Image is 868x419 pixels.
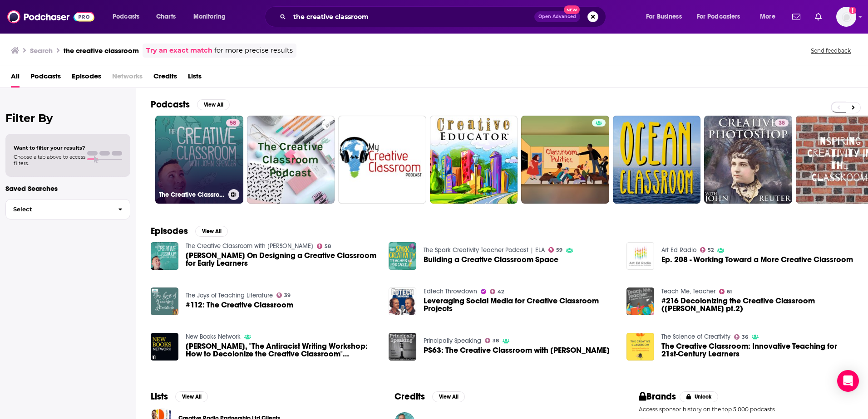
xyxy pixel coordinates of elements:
a: 52 [700,247,714,253]
a: PodcastsView All [151,99,230,110]
button: open menu [754,10,787,24]
a: 42 [490,289,504,294]
a: PS63: The Creative Classroom with John Spencer [424,346,610,354]
img: PS63: The Creative Classroom with John Spencer [389,333,416,361]
span: Credits [153,69,177,88]
span: New [564,5,580,14]
a: Charts [150,10,181,24]
a: Ep. 208 - Working Toward a More Creative Classroom [661,256,853,263]
button: open menu [187,10,237,24]
a: 38 [485,338,499,343]
span: Choose a tab above to access filters. [14,154,85,166]
span: for more precise results [214,45,293,56]
img: Podchaser - Follow, Share and Rate Podcasts [7,8,94,25]
h2: Episodes [151,225,188,237]
img: Leveraging Social Media for Creative Classroom Projects [389,287,416,315]
a: Podcasts [30,69,61,88]
a: Building a Creative Classroom Space [424,256,558,263]
div: Open Intercom Messenger [837,370,859,392]
a: 58 [317,244,331,249]
a: #112: The Creative Classroom [186,301,293,309]
a: 61 [719,289,732,294]
button: Send feedback [808,47,853,54]
a: All [11,69,20,88]
button: Open AdvancedNew [534,11,580,22]
span: Networks [112,69,143,88]
a: Felicia Rose Chavez, "The Antiracist Writing Workshop: How to Decolonize the Creative Classroom" ... [151,333,178,361]
button: Unlock [680,391,718,402]
button: Show profile menu [836,7,856,27]
a: Show notifications dropdown [811,9,825,24]
a: ListsView All [151,391,208,402]
span: The Creative Classroom: Innovative Teaching for 21st-Century Learners [661,342,853,358]
input: Search podcasts, credits, & more... [290,10,534,24]
span: Select [6,206,111,212]
a: Leveraging Social Media for Creative Classroom Projects [424,297,616,312]
img: Dominique Foster On Designing a Creative Classroom for Early Learners [151,242,178,270]
span: PS63: The Creative Classroom with [PERSON_NAME] [424,346,610,354]
span: 36 [742,335,748,339]
span: Charts [156,10,176,23]
a: New Books Network [186,333,241,341]
span: Logged in as WE_Broadcast [836,7,856,27]
span: 59 [556,248,562,252]
a: 58 [226,119,240,127]
span: [PERSON_NAME], "The Antiracist Writing Workshop: How to Decolonize the Creative Classroom" (Break... [186,342,378,358]
span: 39 [284,293,291,297]
a: CreditsView All [395,391,465,402]
a: The Creative Classroom with John Spencer [186,242,313,250]
span: For Business [646,10,682,23]
button: open menu [640,10,693,24]
button: View All [197,99,230,110]
p: Saved Searches [5,184,130,193]
p: Access sponsor history on the top 5,000 podcasts. [639,406,853,413]
a: The Science of Creativity [661,333,730,341]
span: [PERSON_NAME] On Designing a Creative Classroom for Early Learners [186,252,378,267]
span: Lists [188,69,202,88]
a: 36 [734,334,749,340]
h2: Podcasts [151,99,190,110]
a: Episodes [72,69,101,88]
a: #112: The Creative Classroom [151,287,178,315]
a: 59 [548,247,563,253]
span: Monitoring [193,10,226,23]
img: #216 Decolonizing the Creative Classroom (Felicia Rose Chavez pt.2) [626,287,654,315]
span: For Podcasters [697,10,740,23]
a: Dominique Foster On Designing a Creative Classroom for Early Learners [186,252,378,267]
span: 38 [779,119,785,128]
span: 38 [493,339,499,343]
img: Ep. 208 - Working Toward a More Creative Classroom [626,242,654,270]
a: The Creative Classroom: Innovative Teaching for 21st-Century Learners [626,333,654,361]
a: 38 [704,116,792,204]
button: View All [432,391,465,402]
h3: the creative classroom [64,46,139,55]
span: Want to filter your results? [14,145,85,151]
img: User Profile [836,7,856,27]
span: Podcasts [113,10,139,23]
span: More [760,10,775,23]
img: Building a Creative Classroom Space [389,242,416,270]
span: #216 Decolonizing the Creative Classroom ([PERSON_NAME] pt.2) [661,297,853,312]
button: open menu [106,10,151,24]
a: The Spark Creativity Teacher Podcast | ELA [424,246,545,254]
span: 58 [230,119,236,128]
h2: Filter By [5,112,130,125]
button: Select [5,199,130,219]
span: 52 [708,248,714,252]
h2: Credits [395,391,425,402]
a: Principally Speaking [424,337,481,345]
span: 61 [727,290,732,294]
span: 58 [325,244,331,248]
a: Art Ed Radio [661,246,696,254]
